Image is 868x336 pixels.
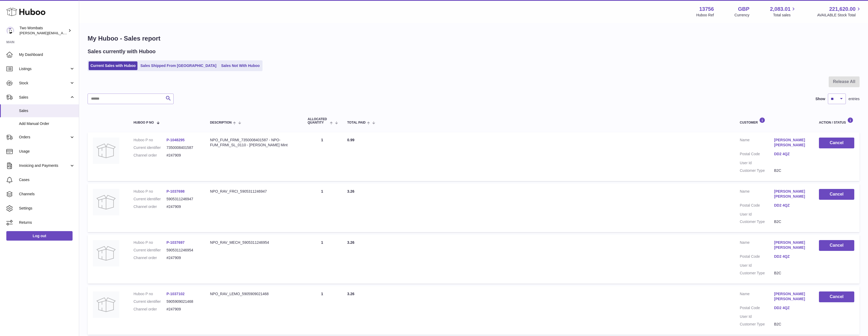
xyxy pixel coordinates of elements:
[740,168,774,173] dt: Customer Type
[166,189,185,193] a: P-1037698
[166,255,199,260] dd: #247909
[133,138,166,143] dt: Huboo P no
[740,117,808,124] div: Customer
[20,31,106,35] span: [PERSON_NAME][EMAIL_ADDRESS][DOMAIN_NAME]
[302,184,342,232] td: 1
[19,149,75,154] span: Usage
[166,307,199,312] dd: #247909
[774,291,808,301] a: [PERSON_NAME] [PERSON_NAME]
[696,13,714,18] div: Huboo Ref
[19,220,75,225] span: Returns
[347,292,354,296] span: 3.26
[774,271,808,276] dd: B2C
[699,6,714,13] strong: 13756
[740,203,774,209] dt: Postal Code
[773,13,797,18] span: Total sales
[740,271,774,276] dt: Customer Type
[740,160,774,165] dt: User Id
[133,145,166,150] dt: Current identifier
[738,6,749,13] strong: GBP
[210,138,297,148] div: NPO_FUM_FRMI_7350008401587 - NPO-FUM_FRMI_SL_0110 - [PERSON_NAME] Mint
[347,121,366,124] span: Total paid
[770,6,797,18] a: 2,083.01 Total sales
[740,305,774,312] dt: Postal Code
[302,235,342,283] td: 1
[817,6,862,18] a: 221,620.00 AVAILABLE Stock Total
[740,322,774,327] dt: Customer Type
[133,197,166,202] dt: Current identifier
[735,13,750,18] div: Currency
[133,291,166,296] dt: Huboo P no
[166,138,185,142] a: P-1048295
[166,240,185,245] a: P-1037697
[210,240,297,245] div: NPO_RAV_MECH_5905311246954
[740,254,774,260] dt: Postal Code
[740,314,774,319] dt: User Id
[774,168,808,173] dd: B2C
[219,61,261,70] a: Sales Not With Huboo
[133,299,166,304] dt: Current identifier
[210,291,297,296] div: NPO_RAV_LEMO_5905909021468
[133,204,166,209] dt: Channel order
[88,34,860,43] h1: My Huboo - Sales report
[347,240,354,245] span: 3.26
[89,61,137,70] a: Current Sales with Huboo
[166,292,185,296] a: P-1037102
[19,95,69,100] span: Sales
[817,13,862,18] span: AVAILABLE Stock Total
[302,286,342,335] td: 1
[740,189,774,200] dt: Name
[347,138,354,142] span: 0.99
[166,299,199,304] dd: 5905909021468
[302,132,342,181] td: 1
[770,6,791,13] span: 2,083.01
[848,96,860,101] span: entries
[93,189,119,215] img: no-photo.jpg
[166,153,199,158] dd: #247909
[819,138,854,148] button: Cancel
[774,189,808,199] a: [PERSON_NAME] [PERSON_NAME]
[19,206,75,211] span: Settings
[19,192,75,197] span: Channels
[774,203,808,208] a: DD2 4QZ
[740,152,774,158] dt: Postal Code
[19,163,69,168] span: Invoicing and Payments
[740,212,774,217] dt: User Id
[740,138,774,149] dt: Name
[740,240,774,251] dt: Name
[819,291,854,302] button: Cancel
[6,231,73,241] a: Log out
[774,240,808,250] a: [PERSON_NAME] [PERSON_NAME]
[774,138,808,148] a: [PERSON_NAME] [PERSON_NAME]
[774,152,808,157] a: DD2 4QZ
[740,291,774,303] dt: Name
[133,189,166,194] dt: Huboo P no
[210,121,232,124] span: Description
[133,121,154,124] span: Huboo P no
[133,240,166,245] dt: Huboo P no
[819,189,854,200] button: Cancel
[139,61,218,70] a: Sales Shipped From [GEOGRAPHIC_DATA]
[819,240,854,251] button: Cancel
[19,135,69,140] span: Orders
[19,66,69,71] span: Listings
[133,307,166,312] dt: Channel order
[6,27,14,35] img: alan@twowombats.com
[93,240,119,266] img: no-photo.jpg
[133,248,166,253] dt: Current identifier
[166,145,199,150] dd: 7350008401587
[19,81,69,86] span: Stock
[93,291,119,318] img: no-photo.jpg
[166,197,199,202] dd: 5905311246947
[774,322,808,327] dd: B2C
[774,305,808,310] a: DD2 4QZ
[210,189,297,194] div: NPO_RAV_FRCI_5905311246947
[819,117,854,124] div: Action / Status
[815,96,825,101] label: Show
[166,204,199,209] dd: #247909
[133,153,166,158] dt: Channel order
[19,121,75,126] span: Add Manual Order
[19,177,75,182] span: Cases
[93,138,119,164] img: no-photo.jpg
[88,48,156,55] h2: Sales currently with Huboo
